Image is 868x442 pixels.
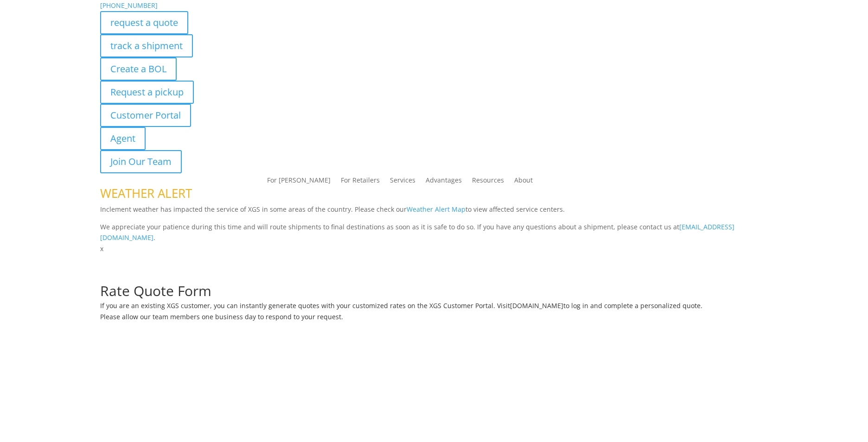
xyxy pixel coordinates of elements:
a: Weather Alert Map [407,205,466,214]
a: request a quote [100,11,188,34]
a: Resources [472,177,504,187]
a: About [514,177,533,187]
span: WEATHER ALERT [100,185,192,202]
a: For [PERSON_NAME] [267,177,331,187]
a: [DOMAIN_NAME] [510,301,563,310]
a: Advantages [426,177,462,187]
span: If you are an existing XGS customer, you can instantly generate quotes with your customized rates... [100,301,510,310]
p: Complete the form below for a customized quote based on your shipping needs. [100,273,768,284]
a: Create a BOL [100,57,177,81]
a: Customer Portal [100,104,191,127]
h1: Rate Quote Form [100,284,768,303]
a: Services [390,177,415,187]
p: x [100,243,768,254]
h1: Request a Quote [100,254,768,273]
p: We appreciate your patience during this time and will route shipments to final destinations as so... [100,221,768,244]
p: Inclement weather has impacted the service of XGS in some areas of the country. Please check our ... [100,204,768,221]
a: Join Our Team [100,150,182,173]
a: Request a pickup [100,81,194,104]
a: For Retailers [341,177,380,187]
a: Agent [100,127,146,150]
h6: Please allow our team members one business day to respond to your request. [100,314,768,325]
a: track a shipment [100,34,193,57]
a: [PHONE_NUMBER] [100,1,158,10]
span: to log in and complete a personalized quote. [563,301,702,310]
